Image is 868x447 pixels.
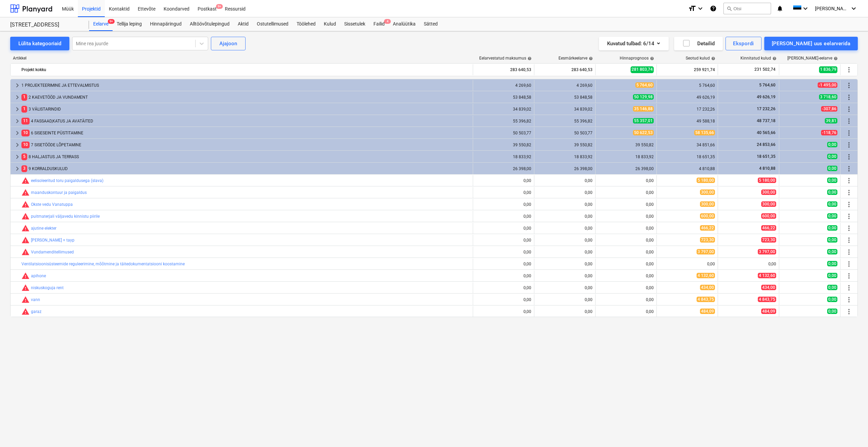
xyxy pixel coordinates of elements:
div: 49 588,18 [660,119,715,123]
div: 0,00 [598,226,654,231]
span: help [526,56,532,61]
div: 0,00 [537,214,592,219]
div: Hinnapäringud [146,17,186,31]
span: 0,00 [827,273,837,278]
div: 0,00 [598,285,654,290]
div: 26 398,00 [598,166,654,171]
span: keyboard_arrow_right [13,105,21,113]
span: 50 129,98 [633,94,654,100]
span: 0,00 [827,189,837,195]
div: 283 640,53 [537,64,592,75]
div: 9 KORRALDUSKULUD [21,163,470,174]
span: 18 651,35 [756,154,776,159]
div: Artikkel [10,56,473,61]
div: 18 833,92 [598,154,654,159]
a: puitmaterjali väljavedu kinnistu piirile [31,214,100,219]
div: 53 848,58 [537,95,592,100]
span: 4 132,60 [697,273,715,278]
span: 723,30 [700,237,715,243]
a: Alltöövõtulepingud [186,17,234,31]
span: Rohkem tegevusi [845,105,853,113]
div: Eelarvestatud maksumus [479,56,532,61]
span: 3 [21,165,27,172]
button: [PERSON_NAME] uus eelarverida [764,37,858,50]
span: 49 626,19 [756,95,776,99]
i: notifications [777,4,783,13]
span: Rohkem tegevusi [845,129,853,137]
div: 0,00 [598,190,654,195]
span: Rohkem tegevusi [845,296,853,304]
span: 11 [21,118,30,124]
span: 0,00 [827,166,837,171]
i: Abikeskus [710,4,717,13]
span: 434,00 [761,285,776,290]
a: vann [31,297,40,302]
span: 9+ [108,19,115,24]
div: Ekspordi [733,39,754,48]
span: help [587,56,593,61]
span: Rohkem tegevusi [845,212,853,220]
div: Lülita kategooriaid [18,39,61,48]
div: 0,00 [537,274,592,278]
div: 4 810,88 [660,166,715,171]
div: 0,00 [598,238,654,243]
a: [PERSON_NAME] + tayp [31,238,74,243]
span: 3 718,60 [819,94,837,100]
div: 0,00 [537,297,592,302]
a: Aktid [234,17,253,31]
span: 3 797,00 [758,249,776,254]
div: 0,00 [598,297,654,302]
div: 0,00 [721,262,776,266]
i: keyboard_arrow_down [696,4,704,13]
div: 0,00 [476,214,531,219]
span: 10 [21,130,30,136]
span: 466,22 [700,225,715,231]
span: Rohkem tegevusi [845,141,853,149]
div: 0,00 [537,190,592,195]
span: 3 797,00 [697,249,715,254]
div: Kinnitatud kulud [740,56,777,61]
a: Failid4 [369,17,389,31]
a: maanduskontuur ja paigaldus [31,190,87,195]
span: Rohkem tegevusi [845,81,853,89]
div: 4 269,60 [476,83,531,88]
i: keyboard_arrow_down [801,4,809,13]
span: 4 132,60 [758,273,776,278]
button: Kuvatud tulbad:6/14 [599,37,669,50]
div: 0,00 [537,238,592,243]
div: 0,00 [476,238,531,243]
span: 5 180,00 [697,178,715,183]
span: 48 737,18 [756,118,776,123]
div: 18 651,35 [660,154,715,159]
button: Otsi [723,3,771,14]
div: Projekt kokku [21,64,470,75]
span: 5 180,00 [758,178,776,183]
div: Failid [369,17,389,31]
div: 26 398,00 [537,166,592,171]
div: 18 833,92 [537,154,592,159]
div: [PERSON_NAME]-eelarve [787,56,838,61]
span: Rohkem tegevusi [845,153,853,161]
button: Ajajoon [211,37,246,50]
div: Kuvatud tulbad : 6/14 [607,39,661,48]
div: 39 550,82 [476,143,531,147]
span: 39,81 [825,118,837,123]
span: 600,00 [761,213,776,219]
span: 600,00 [700,213,715,219]
span: 484,09 [700,309,715,314]
span: Rohkem tegevusi [845,66,853,74]
div: 49 626,19 [660,95,715,100]
span: Rohkem tegevusi [845,272,853,280]
span: keyboard_arrow_right [13,165,21,173]
span: 4 843,75 [758,297,776,302]
div: 0,00 [476,274,531,278]
div: 0,00 [476,178,531,183]
span: keyboard_arrow_right [13,93,21,101]
span: 9+ [216,4,223,9]
span: 0,00 [827,201,837,207]
span: help [832,56,838,61]
span: 723,30 [761,237,776,243]
a: niskuskoguja rent [31,285,64,290]
span: Rohkem tegevusi [845,308,853,316]
a: Vundamenditellimused [31,250,74,254]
